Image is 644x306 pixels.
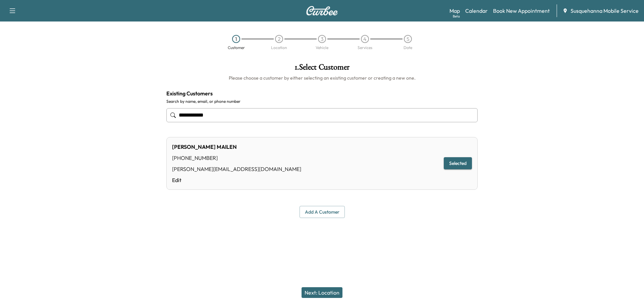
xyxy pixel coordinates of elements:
[172,165,301,173] div: [PERSON_NAME][EMAIL_ADDRESS][DOMAIN_NAME]
[172,154,301,162] div: [PHONE_NUMBER]
[166,63,478,75] h1: 1 . Select Customer
[275,35,283,43] div: 2
[300,206,345,218] button: Add a customer
[166,99,478,104] label: Search by name, email, or phone number
[316,46,328,50] div: Vehicle
[444,157,472,170] button: Selected
[166,75,478,81] h6: Please choose a customer by either selecting an existing customer or creating a new one.
[404,35,412,43] div: 5
[361,35,369,43] div: 4
[228,46,245,50] div: Customer
[465,7,488,15] a: Calendar
[404,46,412,50] div: Date
[166,89,478,97] h4: Existing Customers
[449,7,460,15] a: MapBeta
[172,143,301,151] div: [PERSON_NAME] MAILEN
[318,35,326,43] div: 3
[302,287,342,298] button: Next: Location
[571,7,639,15] span: Susquehanna Mobile Service
[232,35,240,43] div: 1
[493,7,550,15] a: Book New Appointment
[306,6,338,15] img: Curbee Logo
[453,14,460,19] div: Beta
[172,176,301,184] a: Edit
[358,46,372,50] div: Services
[271,46,287,50] div: Location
